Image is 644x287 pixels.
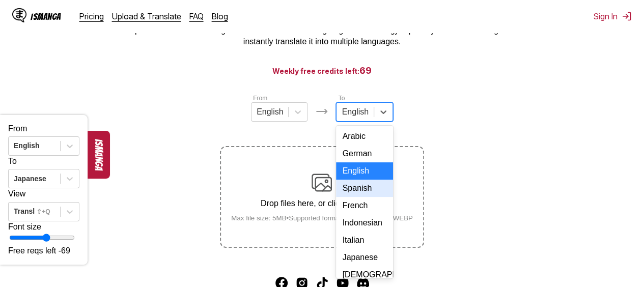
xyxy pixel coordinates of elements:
label: From [8,124,27,133]
span: 69 [359,65,372,76]
div: French [336,197,393,214]
label: View [8,189,25,198]
small: Max file size: 5MB • Supported formats: JP(E)G, PNG, WEBP [223,214,421,222]
img: Sign out [622,11,632,21]
div: Italian [336,232,393,249]
button: ismanga [88,131,110,179]
a: IsManga LogoIsManga [12,8,79,24]
div: Japanese [336,249,393,266]
label: From [253,95,267,102]
div: Arabic [336,128,393,145]
img: IsManga Logo [12,8,26,22]
p: Experience seamless manga translation with our cutting-edge AI technology. Upload your favorite m... [119,25,526,48]
p: Drop files here, or click to browse. [223,199,421,208]
div: [DEMOGRAPHIC_DATA] [336,266,393,283]
div: German [336,145,393,162]
p: Free reqs left - [8,245,79,256]
h3: Weekly free credits left: [24,64,620,77]
span: 69 [61,246,70,255]
span: Font size [8,222,41,231]
a: Upload & Translate [112,11,181,21]
img: Languages icon [316,105,328,118]
a: FAQ [189,11,204,21]
div: Spanish [336,180,393,197]
button: Sign In [594,11,632,21]
a: Blog [212,11,228,21]
div: Indonesian [336,214,393,232]
label: To [338,95,345,102]
div: IsManga [31,12,61,21]
label: To [8,157,17,165]
div: English [336,162,393,180]
a: Pricing [79,11,104,21]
